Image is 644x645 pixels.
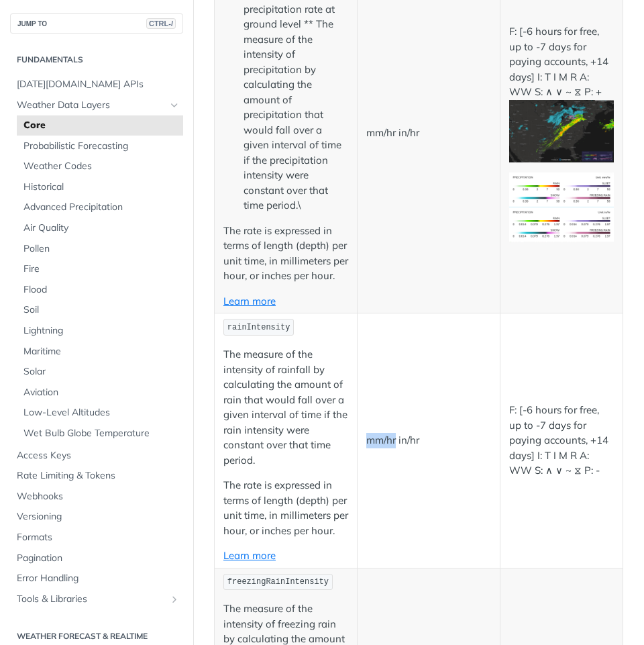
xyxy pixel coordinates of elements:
[17,197,183,217] a: Advanced Precipitation
[23,386,180,399] span: Aviation
[17,572,180,585] span: Error Handling
[17,424,183,444] a: Wet Bulb Globe Temperature
[23,262,180,276] span: Fire
[17,449,180,462] span: Access Keys
[366,126,491,141] p: mm/hr in/hr
[17,177,183,197] a: Historical
[17,362,183,382] a: Solar
[223,478,348,538] p: The rate is expressed in terms of length (depth) per unit time, in millimeters per hour, or inche...
[17,259,183,279] a: Fire
[23,324,180,338] span: Lightning
[10,54,183,66] h2: Fundamentals
[10,548,183,568] a: Pagination
[169,100,180,111] button: Hide subpages for Weather Data Layers
[10,487,183,507] a: Webhooks
[17,510,180,524] span: Versioning
[223,295,276,307] a: Learn more
[23,427,180,440] span: Wet Bulb Globe Temperature
[509,24,614,162] p: F: [-6 hours for free, up to -7 days for paying accounts, +14 days] I: T I M R A: WW S: ∧ ∨ ~ ⧖ P: +
[17,156,183,177] a: Weather Codes
[23,345,180,358] span: Maritime
[10,95,183,115] a: Weather Data LayersHide subpages for Weather Data Layers
[227,323,290,332] span: rainIntensity
[223,224,348,284] p: The rate is expressed in terms of length (depth) per unit time, in millimeters per hour, or inche...
[17,593,166,606] span: Tools & Libraries
[23,140,180,153] span: Probabilistic Forecasting
[23,242,180,256] span: Pollen
[17,469,180,483] span: Rate Limiting & Tokens
[17,403,183,423] a: Low-Level Altitudes
[23,406,180,419] span: Low-Level Altitudes
[227,577,329,587] span: freezingRainIntensity
[23,119,180,132] span: Core
[17,531,180,544] span: Formats
[23,201,180,214] span: Advanced Precipitation
[10,528,183,548] a: Formats
[17,239,183,259] a: Pollen
[17,342,183,362] a: Maritime
[17,490,180,503] span: Webhooks
[509,217,614,230] span: Expand image
[17,218,183,238] a: Air Quality
[17,115,183,136] a: Core
[223,347,348,468] p: The measure of the intensity of rainfall by calculating the amount of rain that would fall over a...
[23,181,180,194] span: Historical
[366,433,491,448] p: mm/hr in/hr
[17,78,180,91] span: [DATE][DOMAIN_NAME] APIs
[509,123,614,136] span: Expand image
[10,507,183,527] a: Versioning
[10,589,183,609] a: Tools & LibrariesShow subpages for Tools & Libraries
[10,630,183,642] h2: Weather Forecast & realtime
[17,300,183,320] a: Soil
[223,549,276,562] a: Learn more
[23,221,180,235] span: Air Quality
[23,283,180,297] span: Flood
[17,280,183,300] a: Flood
[509,403,614,479] p: F: [-6 hours for free, up to -7 days for paying accounts, +14 days] I: T I M R A: WW S: ∧ ∨ ~ ⧖ P: -
[17,321,183,341] a: Lightning
[17,136,183,156] a: Probabilistic Forecasting
[10,446,183,466] a: Access Keys
[10,466,183,486] a: Rate Limiting & Tokens
[23,303,180,317] span: Soil
[169,594,180,605] button: Show subpages for Tools & Libraries
[23,365,180,379] span: Solar
[17,552,180,565] span: Pagination
[23,160,180,173] span: Weather Codes
[10,13,183,34] button: JUMP TOCTRL-/
[10,75,183,95] a: [DATE][DOMAIN_NAME] APIs
[17,383,183,403] a: Aviation
[509,183,614,195] span: Expand image
[17,99,166,112] span: Weather Data Layers
[10,568,183,589] a: Error Handling
[146,18,176,29] span: CTRL-/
